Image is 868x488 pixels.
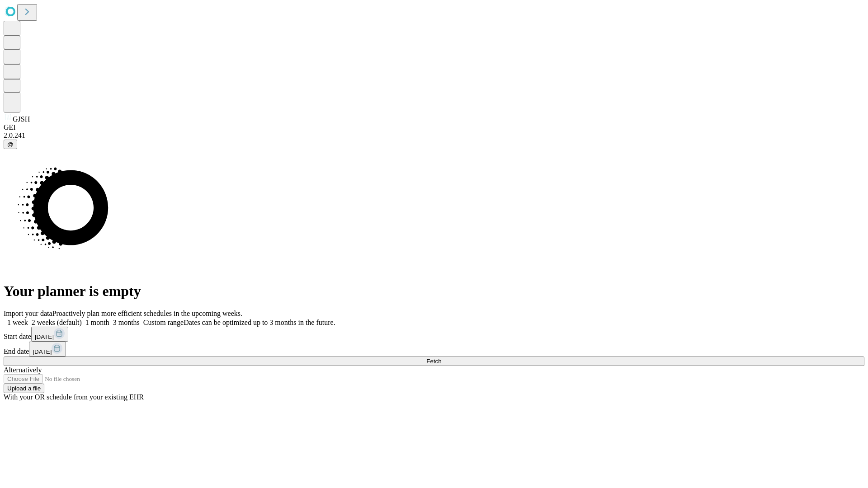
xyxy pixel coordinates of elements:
span: 2 weeks (default) [32,319,82,326]
button: Upload a file [4,384,44,393]
button: [DATE] [31,327,68,342]
div: End date [4,342,864,357]
h1: Your planner is empty [4,283,864,300]
span: @ [7,141,14,148]
span: With your OR schedule from your existing EHR [4,393,144,401]
span: Proactively plan more efficient schedules in the upcoming weeks. [52,310,242,317]
button: @ [4,140,17,149]
button: Fetch [4,357,864,366]
div: 2.0.241 [4,131,864,140]
span: 1 week [7,319,28,326]
span: 1 month [85,319,109,326]
span: Import your data [4,310,52,317]
span: Alternatively [4,366,42,374]
span: Fetch [426,358,441,365]
button: [DATE] [29,342,66,357]
div: Start date [4,327,864,342]
span: GJSH [13,115,30,123]
span: 3 months [113,319,140,326]
span: Dates can be optimized up to 3 months in the future. [184,319,335,326]
span: Custom range [143,319,184,326]
div: GEI [4,123,864,131]
span: [DATE] [35,333,54,340]
span: [DATE] [33,348,52,355]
